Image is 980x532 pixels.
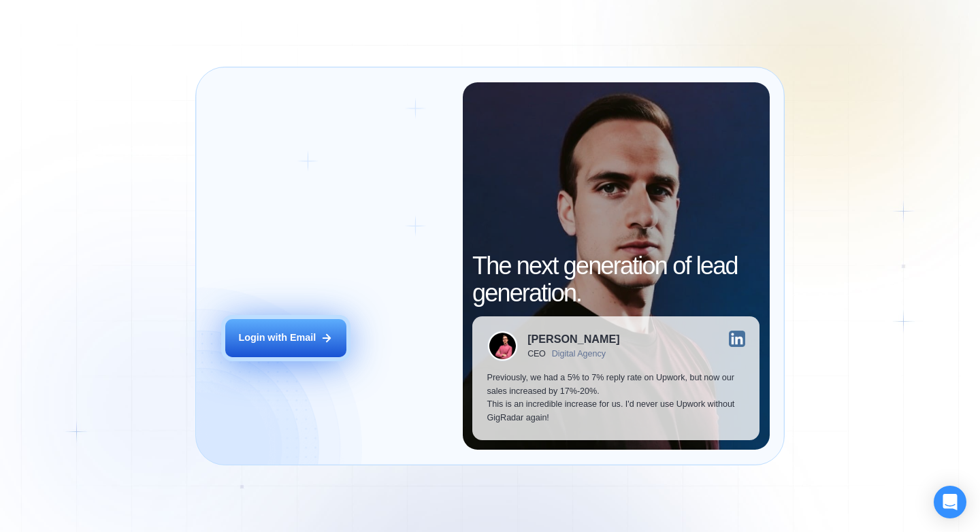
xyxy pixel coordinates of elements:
[527,349,546,359] div: CEO
[552,349,606,359] div: Digital Agency
[487,371,745,425] p: Previously, we had a 5% to 7% reply rate on Upwork, but now our sales increased by 17%-20%. This ...
[934,486,966,518] div: Open Intercom Messenger
[472,252,759,306] h2: The next generation of lead generation.
[225,319,346,357] button: Login with Email
[238,331,316,345] div: Login with Email
[527,333,619,344] div: [PERSON_NAME]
